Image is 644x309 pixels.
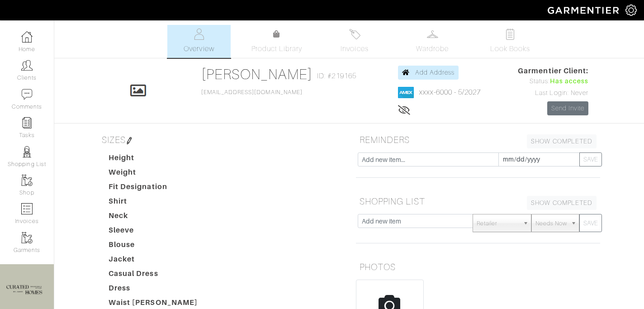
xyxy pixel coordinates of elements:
button: SAVE [579,152,602,166]
a: Add Address [398,66,459,80]
dt: Shirt [102,196,205,210]
input: Add new item [358,214,473,228]
h5: SHOPPING LIST [356,192,600,210]
dt: Sleeve [102,225,205,239]
span: Garmentier Client: [518,66,588,76]
span: Invoices [341,43,368,54]
img: garmentier-logo-header-white-b43fb05a5012e4ada735d5af1a66efaba907eab6374d6393d1fbf88cb4ef424d.png [543,2,625,18]
img: wardrobe-487a4870c1b7c33e795ec22d11cfc2ed9d08956e64fb3008fe2437562e282088.svg [427,29,438,40]
a: Wardrobe [401,25,464,58]
img: basicinfo-40fd8af6dae0f16599ec9e87c0ef1c0a1fdea2edbe929e3d69a839185d80c458.svg [194,29,205,40]
span: Product Library [251,43,303,54]
img: american_express-1200034d2e149cdf2cc7894a33a747db654cf6f8355cb502592f1d228b2ac700.png [398,87,414,98]
span: Has access [550,76,589,86]
dt: Fit Designation [102,181,205,196]
span: ID: #219165 [317,71,356,81]
a: Send Invite [547,101,589,115]
h5: SIZES [98,131,342,149]
img: garments-icon-b7da505a4dc4fd61783c78ac3ca0ef83fa9d6f193b1c9dc38574b1d14d53ca28.png [21,175,33,186]
dt: Height [102,152,205,167]
img: clients-icon-6bae9207a08558b7cb47a8932f037763ab4055f8c8b6bfacd5dc20c3e0201464.png [21,60,33,71]
img: dashboard-icon-dbcd8f5a0b271acd01030246c82b418ddd0df26cd7fceb0bd07c9910d44c42f6.png [21,31,33,43]
dt: Weight [102,167,205,181]
a: SHOW COMPLETED [527,196,597,210]
img: orders-icon-0abe47150d42831381b5fb84f609e132dff9fe21cb692f30cb5eec754e2cba89.png [21,203,33,214]
a: SHOW COMPLETED [527,134,597,148]
span: Wardrobe [416,43,449,54]
h5: REMINDERS [356,131,600,149]
a: [PERSON_NAME] [201,66,313,82]
img: stylists-icon-eb353228a002819b7ec25b43dbf5f0378dd9e0616d9560372ff212230b889e62.png [21,146,33,157]
button: SAVE [579,214,602,232]
span: Overview [184,43,214,54]
img: todo-9ac3debb85659649dc8f770b8b6100bb5dab4b48dedcbae339e5042a72dfd3cc.svg [505,29,516,40]
input: Add new item... [358,152,499,166]
img: comment-icon-a0a6a9ef722e966f86d9cbdc48e553b5cf19dbc54f86b18d962a5391bc8f6eb6.png [21,89,33,100]
div: Status: [518,76,588,86]
dt: Neck [102,210,205,225]
span: Look Books [490,43,530,54]
img: gear-icon-white-bd11855cb880d31180b6d7d6211b90ccbf57a29d726f0c71d8c61bd08dd39cc2.png [625,5,637,16]
h5: PHOTOS [356,258,600,276]
div: Last Login: Never [518,88,588,98]
a: xxxx-6000 - 5/2027 [419,88,481,96]
dt: Jacket [102,254,205,268]
dt: Casual Dress [102,268,205,283]
span: Needs Now [535,214,567,233]
img: reminder-icon-8004d30b9f0a5d33ae49ab947aed9ed385cf756f9e5892f1edd6e32f2345188e.png [21,117,33,128]
img: orders-27d20c2124de7fd6de4e0e44c1d41de31381a507db9b33961299e4e07d508b8c.svg [349,29,360,40]
span: Retailer [477,214,519,233]
img: pen-cf24a1663064a2ec1b9c1bd2387e9de7a2fa800b781884d57f21acf72779bad2.png [126,137,133,144]
dt: Blouse [102,239,205,254]
a: Look Books [478,25,542,58]
a: Invoices [323,25,386,58]
a: Product Library [245,29,308,54]
a: [EMAIL_ADDRESS][DOMAIN_NAME] [201,89,303,95]
span: Add Address [415,69,455,76]
dt: Dress [102,283,205,297]
img: garments-icon-b7da505a4dc4fd61783c78ac3ca0ef83fa9d6f193b1c9dc38574b1d14d53ca28.png [21,232,33,243]
a: Overview [167,25,231,58]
